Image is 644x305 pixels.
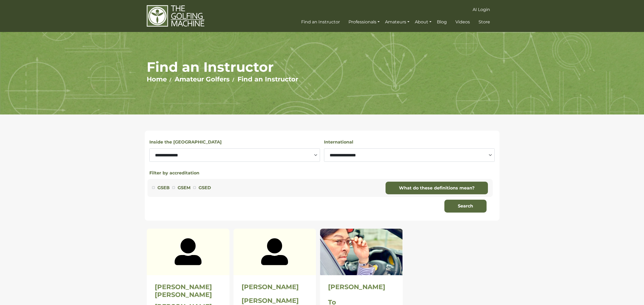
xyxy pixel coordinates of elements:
[347,17,381,27] a: Professionals
[149,148,320,162] select: Select a state
[175,75,230,83] a: Amateur Golfers
[242,283,308,291] h2: [PERSON_NAME]
[436,17,448,27] a: Blog
[384,17,411,27] a: Amateurs
[324,148,495,162] select: Select a country
[444,200,487,213] button: Search
[242,297,308,305] h2: [PERSON_NAME]
[155,283,221,299] h2: [PERSON_NAME] [PERSON_NAME]
[178,184,190,191] label: GSEM
[300,17,341,27] a: Find an Instructor
[437,19,447,24] span: Blog
[455,19,470,24] span: Videos
[147,59,497,75] h1: Find an Instructor
[386,182,488,195] a: What do these definitions mean?
[473,7,490,12] span: AI Login
[147,5,204,27] img: The Golfing Machine
[413,17,433,27] a: About
[328,283,395,291] h2: [PERSON_NAME]
[157,184,170,191] label: GSEB
[238,75,298,83] a: Find an Instructor
[454,17,471,27] a: Videos
[149,139,222,146] label: Inside the [GEOGRAPHIC_DATA]
[301,19,340,24] span: Find an Instructor
[477,17,491,27] a: Store
[478,19,490,24] span: Store
[324,139,353,146] label: International
[199,184,211,191] label: GSED
[147,75,167,83] a: Home
[149,170,199,176] button: Filter by accreditation
[471,5,491,15] a: AI Login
